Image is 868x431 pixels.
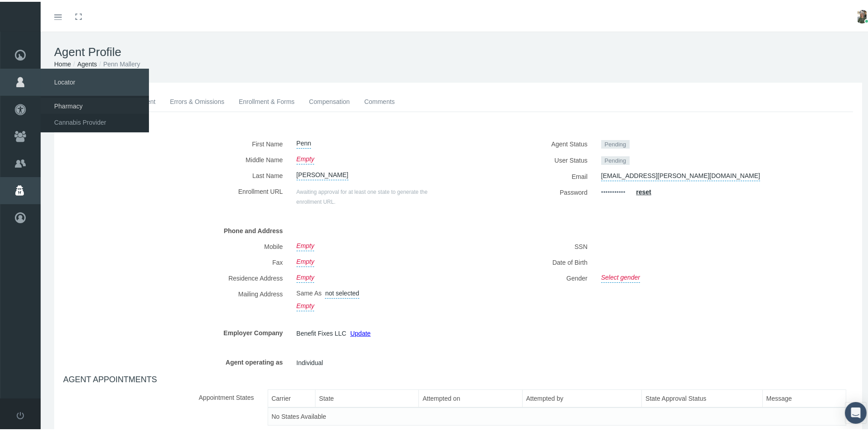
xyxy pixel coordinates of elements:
h4: AGENT INFORMATION [63,119,853,129]
a: [PERSON_NAME] [297,166,348,178]
a: Comments [357,90,402,110]
th: State [315,388,418,406]
a: Compensation [302,90,357,110]
label: Last Name [63,166,290,182]
h1: Agent Profile [54,43,862,57]
a: Pharmacy [41,96,149,112]
label: Agent operating as [63,352,290,368]
label: SSN [465,237,594,253]
span: Benefit Fixes LLC [297,325,347,338]
th: Carrier [268,388,315,406]
label: Agent Status [465,134,594,150]
label: Middle Name [63,150,290,166]
a: Enrollment & Forms [232,90,302,110]
a: Empty [297,237,315,249]
span: Pharmacy [54,97,83,112]
label: Residence Address [63,268,290,284]
a: [EMAIL_ADDRESS][PERSON_NAME][DOMAIN_NAME] [601,167,760,179]
a: Penn [297,134,311,147]
label: First Name [63,134,290,150]
li: Penn Mallery [97,57,140,67]
span: Individual [297,354,323,368]
a: reset [636,187,651,194]
h4: AGENT APPOINTMENTS [63,373,853,383]
label: Password [465,183,594,198]
a: Home [54,59,71,66]
td: No States Available [268,406,846,424]
a: not selected [325,284,359,297]
span: Same As [297,288,322,295]
label: User Status [465,150,594,167]
label: Appointment States [63,388,261,431]
label: Mailing Address [63,284,290,309]
a: Cannabis Provider [41,112,149,128]
span: Cannabis Provider [54,113,106,128]
a: Empty [297,268,315,281]
label: Employer Company [63,323,290,339]
div: Open Intercom Messenger [845,400,867,422]
span: Pending [601,155,630,164]
label: Enrollment URL [63,182,290,207]
th: Attempted on [419,388,522,406]
a: Agents [77,59,97,66]
th: State Approval Status [642,388,763,406]
a: Select gender [601,268,640,281]
a: ••••••••••• [601,183,626,198]
a: Empty [297,253,315,265]
span: Pending [601,138,630,147]
label: Mobile [63,237,290,253]
th: Message [762,388,846,406]
label: Phone and Address [63,221,290,237]
a: Empty [297,297,315,309]
span: Locator [41,67,149,94]
a: Errors & Omissions [162,90,232,110]
label: Fax [63,253,290,268]
span: Awaiting approval for at least one state to generate the enrollment URL. [297,187,428,203]
a: Update [350,328,371,335]
label: Email [465,167,594,183]
th: Attempted by [522,388,642,406]
a: Empty [297,150,315,163]
label: Gender [465,268,594,284]
label: Date of Birth [465,253,594,268]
